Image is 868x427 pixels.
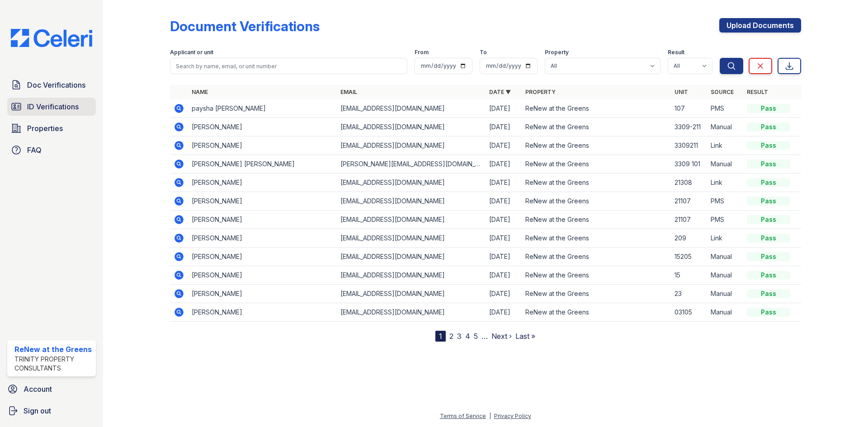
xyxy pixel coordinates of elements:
[465,332,470,341] a: 4
[337,285,486,303] td: [EMAIL_ADDRESS][DOMAIN_NAME]
[188,248,337,266] td: [PERSON_NAME]
[170,58,407,74] input: Search by name, email, or unit number
[707,174,743,192] td: Link
[522,118,670,136] td: ReNew at the Greens
[707,136,743,155] td: Link
[707,118,743,136] td: Manual
[486,99,522,118] td: [DATE]
[525,89,556,95] a: Property
[27,123,63,134] span: Properties
[522,211,670,229] td: ReNew at the Greens
[486,118,522,136] td: [DATE]
[707,266,743,285] td: Manual
[170,49,213,56] label: Applicant or unit
[707,285,743,303] td: Manual
[481,331,488,342] span: …
[188,266,337,285] td: [PERSON_NAME]
[747,104,790,113] div: Pass
[337,155,486,174] td: [PERSON_NAME][EMAIL_ADDRESS][DOMAIN_NAME]
[515,332,535,341] a: Last »
[671,174,707,192] td: 21308
[747,271,790,280] div: Pass
[188,99,337,118] td: paysha [PERSON_NAME]
[7,76,96,94] a: Doc Verifications
[707,248,743,266] td: Manual
[747,160,790,169] div: Pass
[170,18,320,34] div: Document Verifications
[188,118,337,136] td: [PERSON_NAME]
[747,308,790,317] div: Pass
[671,192,707,211] td: 21107
[14,355,92,373] div: Trinity Property Consultants
[522,192,670,211] td: ReNew at the Greens
[719,18,801,33] a: Upload Documents
[747,89,768,95] a: Result
[337,118,486,136] td: [EMAIL_ADDRESS][DOMAIN_NAME]
[27,101,79,112] span: ID Verifications
[747,234,790,243] div: Pass
[747,197,790,206] div: Pass
[486,174,522,192] td: [DATE]
[489,413,491,419] div: |
[4,380,99,398] a: Account
[671,285,707,303] td: 23
[486,136,522,155] td: [DATE]
[7,98,96,116] a: ID Verifications
[449,332,453,341] a: 2
[480,49,487,56] label: To
[489,89,511,95] a: Date ▼
[711,89,734,95] a: Source
[486,285,522,303] td: [DATE]
[522,266,670,285] td: ReNew at the Greens
[668,49,684,56] label: Result
[671,211,707,229] td: 21107
[4,402,99,420] button: Sign out
[522,248,670,266] td: ReNew at the Greens
[675,89,688,95] a: Unit
[671,248,707,266] td: 15205
[188,136,337,155] td: [PERSON_NAME]
[671,136,707,155] td: 3309211
[707,229,743,248] td: Link
[486,192,522,211] td: [DATE]
[340,89,357,95] a: Email
[747,178,790,187] div: Pass
[474,332,478,341] a: 5
[188,155,337,174] td: [PERSON_NAME] [PERSON_NAME]
[4,29,99,47] img: CE_Logo_Blue-a8612792a0a2168367f1c8372b55b34899dd931a85d93a1a3d3e32e68fde9ad4.png
[522,285,670,303] td: ReNew at the Greens
[486,211,522,229] td: [DATE]
[707,99,743,118] td: PMS
[337,229,486,248] td: [EMAIL_ADDRESS][DOMAIN_NAME]
[457,332,462,341] a: 3
[747,122,790,131] div: Pass
[486,229,522,248] td: [DATE]
[188,211,337,229] td: [PERSON_NAME]
[188,303,337,322] td: [PERSON_NAME]
[671,266,707,285] td: 15
[545,49,569,56] label: Property
[7,119,96,137] a: Properties
[24,384,52,394] span: Account
[486,303,522,322] td: [DATE]
[337,211,486,229] td: [EMAIL_ADDRESS][DOMAIN_NAME]
[671,99,707,118] td: 107
[747,289,790,298] div: Pass
[337,136,486,155] td: [EMAIL_ADDRESS][DOMAIN_NAME]
[671,229,707,248] td: 209
[671,118,707,136] td: 3309-211
[522,99,670,118] td: ReNew at the Greens
[415,49,429,56] label: From
[486,248,522,266] td: [DATE]
[337,192,486,211] td: [EMAIL_ADDRESS][DOMAIN_NAME]
[192,89,208,95] a: Name
[522,155,670,174] td: ReNew at the Greens
[7,141,96,159] a: FAQ
[707,211,743,229] td: PMS
[747,141,790,150] div: Pass
[522,174,670,192] td: ReNew at the Greens
[24,405,51,416] span: Sign out
[188,229,337,248] td: [PERSON_NAME]
[440,413,486,419] a: Terms of Service
[27,80,85,90] span: Doc Verifications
